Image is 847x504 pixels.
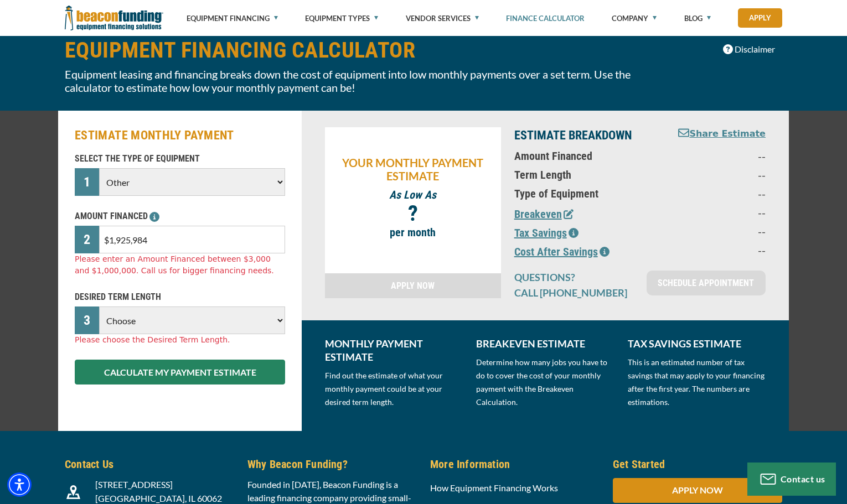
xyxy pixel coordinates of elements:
h1: EQUIPMENT FINANCING CALCULATOR [65,39,660,62]
div: Please enter an Amount Financed between $3,000 and $1,000,000. Call us for bigger financing needs. [75,253,285,277]
p: -- [669,243,766,257]
p: DESIRED TERM LENGTH [75,290,285,304]
p: Amount Financed [514,149,655,163]
a: APPLY NOW [325,273,501,298]
p: -- [669,225,766,238]
button: Breakeven [514,206,574,222]
div: 2 [75,226,99,253]
h5: Why Beacon Funding? [247,456,417,472]
div: Accessibility Menu [7,472,32,497]
p: -- [669,206,766,219]
p: YOUR MONTHLY PAYMENT ESTIMATE [330,156,495,183]
h2: ESTIMATE MONTHLY PAYMENT [75,127,285,144]
p: Equipment leasing and financing breaks down the cost of equipment into low monthly payments over ... [65,67,660,94]
a: Apply [738,8,782,28]
div: APPLY NOW [613,478,782,503]
h5: More Information [430,456,600,472]
p: per month [330,226,495,239]
div: 3 [75,306,99,334]
p: BREAKEVEN ESTIMATE [476,337,614,350]
h5: Get Started [613,456,782,472]
p: QUESTIONS? [514,271,633,284]
p: Find out the estimate of what your monthly payment could be at your desired term length. [325,369,463,409]
span: Disclaimer [735,43,775,56]
img: Beacon Funding location [66,485,80,499]
input: $ [99,226,285,253]
p: AMOUNT FINANCED [75,210,285,223]
a: APPLY NOW [613,485,782,495]
p: Term Length [514,168,655,181]
div: 1 [75,168,99,196]
button: Disclaimer [716,39,782,60]
p: TAX SAVINGS ESTIMATE [628,337,766,350]
p: ? [330,207,495,220]
h5: Contact Us [65,456,234,472]
span: [STREET_ADDRESS] [GEOGRAPHIC_DATA], IL 60062 [95,479,222,503]
p: -- [669,187,766,200]
p: Determine how many jobs you have to do to cover the cost of your monthly payment with the Breakev... [476,356,614,409]
p: MONTHLY PAYMENT ESTIMATE [325,337,463,363]
button: Contact us [747,463,836,496]
p: CALL [PHONE_NUMBER] [514,286,633,299]
p: -- [669,149,766,163]
p: ESTIMATE BREAKDOWN [514,127,655,144]
button: Share Estimate [678,127,766,141]
span: Contact us [781,474,825,484]
p: As Low As [330,188,495,201]
p: SELECT THE TYPE OF EQUIPMENT [75,152,285,165]
a: SCHEDULE APPOINTMENT [647,271,766,295]
p: This is an estimated number of tax savings that may apply to your financing after the first year.... [628,356,766,409]
p: -- [669,168,766,181]
button: CALCULATE MY PAYMENT ESTIMATE [75,360,285,385]
button: Cost After Savings [514,243,610,260]
div: Please choose the Desired Term Length. [75,334,285,346]
p: Type of Equipment [514,187,655,200]
a: How Equipment Financing Works [430,482,558,493]
button: Tax Savings [514,225,579,241]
